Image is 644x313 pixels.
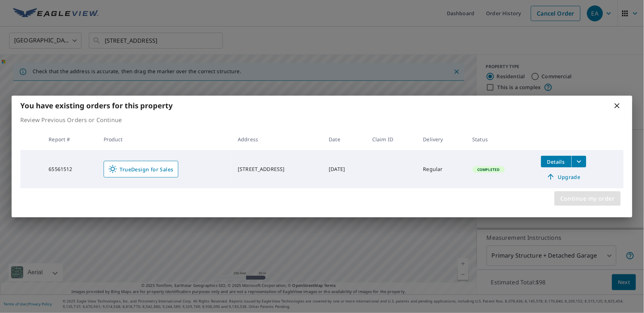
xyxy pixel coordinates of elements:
[467,129,535,150] th: Status
[43,129,97,150] th: Report #
[417,129,467,150] th: Delivery
[554,191,621,206] button: Continue my order
[20,101,173,110] b: You have existing orders for this property
[238,166,317,173] div: [STREET_ADDRESS]
[104,161,178,178] a: TrueDesign for Sales
[323,150,367,188] td: [DATE]
[541,171,586,183] a: Upgrade
[560,193,615,204] span: Continue my order
[323,129,367,150] th: Date
[232,129,323,150] th: Address
[20,116,624,124] p: Review Previous Orders or Continue
[108,165,174,174] span: TrueDesign for Sales
[473,167,504,172] span: Completed
[366,129,417,150] th: Claim ID
[98,129,232,150] th: Product
[417,150,467,188] td: Regular
[572,156,586,167] button: filesDropdownBtn-65561512
[541,156,572,167] button: detailsBtn-65561512
[545,172,582,181] span: Upgrade
[545,158,567,165] span: Details
[43,150,97,188] td: 65561512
